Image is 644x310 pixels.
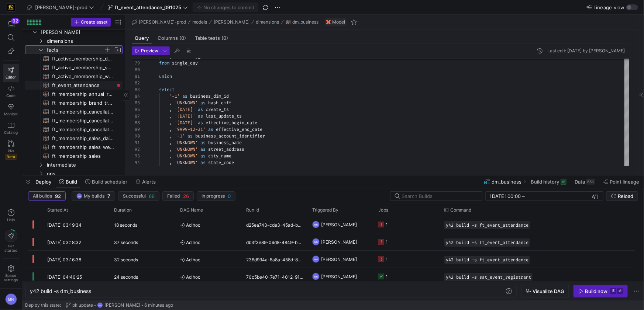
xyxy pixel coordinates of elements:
button: Preview [132,46,161,55]
div: 82 [132,80,140,86]
span: [PERSON_NAME] [321,268,357,285]
div: MN [97,302,103,308]
span: 7 [107,193,110,199]
div: Press SPACE to select this row. [25,134,123,143]
button: Reload [606,191,638,201]
button: 92 [3,18,19,31]
y42-duration: 32 seconds [114,257,138,262]
div: MN [312,255,320,263]
span: ft_membership_sales_daily_forecast​​​​​​​​​​ [52,134,114,143]
span: , [169,120,172,126]
span: Ad hoc [180,251,237,268]
span: (0) [179,36,186,41]
span: state_code [208,160,234,166]
span: [DATE] 03:19:34 [47,222,82,228]
button: [PERSON_NAME]-prod [130,18,188,27]
div: 86 [132,106,140,113]
span: ft_active_membership_daily_forecast​​​​​​​​​​ [52,55,114,63]
div: 94 [132,159,140,166]
span: Build [66,179,77,185]
span: 92 [55,193,61,199]
div: 91 [132,139,140,146]
span: ft_membership_cancellations_daily_forecast​​​​​​​​​​ [52,108,114,116]
span: [PERSON_NAME] [321,233,357,251]
div: Press SPACE to select this row. [25,28,123,36]
div: 1 [386,268,388,285]
a: Code [3,82,19,101]
span: Duration [114,208,132,213]
button: [PERSON_NAME] [212,18,251,27]
span: (0) [221,36,228,41]
span: models [193,20,207,25]
y42-duration: 24 seconds [114,274,138,280]
span: ft_membership_annual_retention​​​​​​​​​​ [52,90,114,98]
span: facts [47,46,104,54]
y42-duration: 37 seconds [114,240,138,245]
button: Build history [527,175,570,188]
span: Deploy this state: [25,303,61,308]
span: Code [6,93,16,98]
span: Alerts [142,179,156,185]
button: MNMy builds7 [72,191,115,201]
span: [PERSON_NAME] [104,303,140,308]
span: ft_membership_cancellations_weekly_forecast​​​​​​​​​​ [52,116,114,125]
span: Help [6,217,16,222]
span: Monitor [4,112,18,116]
kbd: ⏎ [617,288,623,294]
span: Started At [47,208,68,213]
div: 1 [386,233,388,251]
button: Data55K [571,175,598,188]
button: Failed26 [162,191,194,201]
div: 88 [132,119,140,126]
span: as [208,126,213,132]
span: Get started [4,244,17,252]
span: [PERSON_NAME]-prod [139,20,186,25]
span: Lineage view [593,4,625,10]
span: as [200,146,206,152]
span: Table tests [195,36,228,41]
button: Getstarted [3,227,19,255]
span: ft_active_membership_weekly_forecast​​​​​​​​​​ [52,72,114,81]
span: y42 build -s ft_event_attendance [446,257,528,262]
button: models [191,18,209,27]
span: dimensions [47,37,121,45]
button: All builds92 [28,191,66,201]
span: 'UNKNOWN' [175,160,198,166]
span: Successful [123,194,146,199]
span: as [182,93,187,99]
span: 6 minutes ago [144,303,173,308]
span: Query [135,36,149,41]
div: MN [312,238,320,245]
span: street_address [208,146,244,152]
span: Reload [618,193,633,199]
div: MN [312,221,320,228]
span: [DATE] 03:18:32 [47,240,81,245]
span: y42 build -s ft_event_attendance [446,240,528,245]
a: ft_membership_cancellations​​​​​​​​​​ [25,125,123,134]
span: Jobs [378,208,388,213]
div: 80 [132,66,140,73]
span: Create asset [81,20,107,25]
span: Ad hoc [180,216,237,234]
span: , [169,107,172,112]
span: ft_event_attendance​​​​​​​​​​ [52,81,114,90]
div: d25ea743-cde3-45ad-b67f-876b7108797d [242,216,308,233]
span: '[DATE]' [175,107,195,112]
span: Command [450,208,471,213]
a: https://storage.googleapis.com/y42-prod-data-exchange/images/uAsz27BndGEK0hZWDFeOjoxA7jCwgK9jE472... [3,1,19,14]
span: effective_begin_date [206,120,257,126]
button: ft_event_attendance_091025 [106,3,190,12]
div: 55K [586,179,595,185]
a: PRsBeta [3,137,19,163]
span: Build history [531,179,559,185]
span: Space settings [4,273,18,282]
span: ft_event_attendance_091025 [115,4,181,10]
a: ft_membership_sales_weekly_forecast​​​​​​​​​​ [25,143,123,151]
div: 87 [132,113,140,119]
a: ft_active_membership_daily_forecast​​​​​​​​​​ [25,54,123,63]
div: MN [5,293,17,305]
div: 92 [132,146,140,153]
span: Triggered By [312,208,338,213]
button: Successful66 [118,191,159,201]
a: ft_membership_cancellations_daily_forecast​​​​​​​​​​ [25,107,123,116]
